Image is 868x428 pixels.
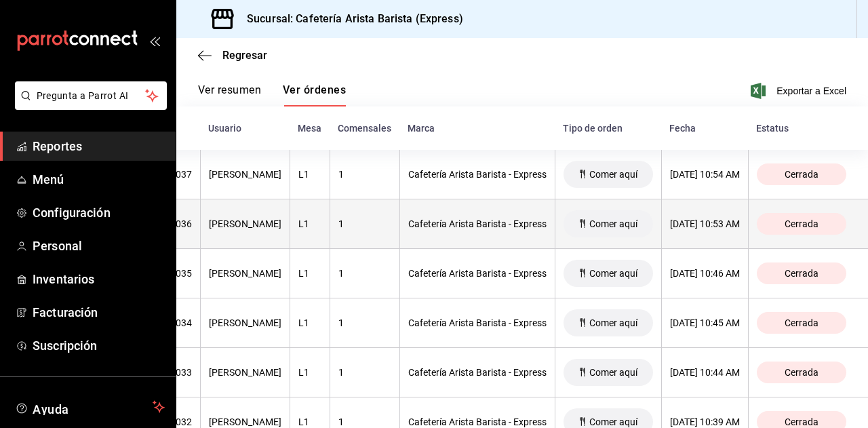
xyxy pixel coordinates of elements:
div: L1 [298,268,321,279]
span: Cerrada [779,169,824,180]
div: L1 [298,317,321,328]
span: Reportes [33,137,165,155]
span: Regresar [222,49,267,62]
span: Inventarios [33,270,165,288]
div: Cafetería Arista Barista - Express [408,218,547,229]
div: Fecha [669,123,740,134]
div: [PERSON_NAME] [209,367,281,378]
div: L1 [298,218,321,229]
span: Comer aquí [584,169,643,180]
div: [PERSON_NAME] [209,416,281,427]
div: Tipo de orden [563,123,653,134]
div: Usuario [208,123,281,134]
span: Menú [33,170,165,189]
span: Cerrada [779,317,824,328]
span: Comer aquí [584,416,643,427]
span: Cerrada [779,367,824,378]
span: Comer aquí [584,367,643,378]
div: [PERSON_NAME] [209,268,281,279]
div: Cafetería Arista Barista - Express [408,169,547,180]
span: Facturación [33,303,165,322]
div: [PERSON_NAME] [209,317,281,328]
div: L1 [298,416,321,427]
button: open_drawer_menu [149,35,160,46]
button: Regresar [198,49,267,62]
div: [DATE] 10:54 AM [670,169,740,180]
div: [PERSON_NAME] [209,218,281,229]
a: Pregunta a Parrot AI [9,98,167,113]
div: 1 [338,317,391,328]
button: Pregunta a Parrot AI [15,81,167,110]
div: [DATE] 10:39 AM [670,416,740,427]
span: Cerrada [779,416,824,427]
div: [PERSON_NAME] [209,169,281,180]
div: 1 [338,367,391,378]
div: navigation tabs [198,83,346,106]
div: Marca [408,123,547,134]
span: Configuración [33,203,165,222]
div: Cafetería Arista Barista - Express [408,416,547,427]
span: Comer aquí [584,268,643,279]
h3: Sucursal: Cafetería Arista Barista (Express) [236,11,463,27]
span: Personal [33,237,165,255]
div: 1 [338,218,391,229]
div: [DATE] 10:53 AM [670,218,740,229]
span: Comer aquí [584,317,643,328]
button: Ver resumen [198,83,261,106]
button: Exportar a Excel [753,83,846,99]
div: Comensales [338,123,391,134]
span: Pregunta a Parrot AI [37,89,146,103]
div: L1 [298,367,321,378]
span: Comer aquí [584,218,643,229]
div: [DATE] 10:44 AM [670,367,740,378]
div: Estatus [756,123,846,134]
span: Cerrada [779,218,824,229]
div: [DATE] 10:45 AM [670,317,740,328]
div: 1 [338,268,391,279]
span: Cerrada [779,268,824,279]
span: Suscripción [33,336,165,355]
div: Cafetería Arista Barista - Express [408,268,547,279]
div: 1 [338,416,391,427]
div: Cafetería Arista Barista - Express [408,367,547,378]
button: Ver órdenes [283,83,346,106]
div: Cafetería Arista Barista - Express [408,317,547,328]
div: [DATE] 10:46 AM [670,268,740,279]
div: L1 [298,169,321,180]
span: Ayuda [33,399,147,415]
div: Mesa [298,123,321,134]
div: 1 [338,169,391,180]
